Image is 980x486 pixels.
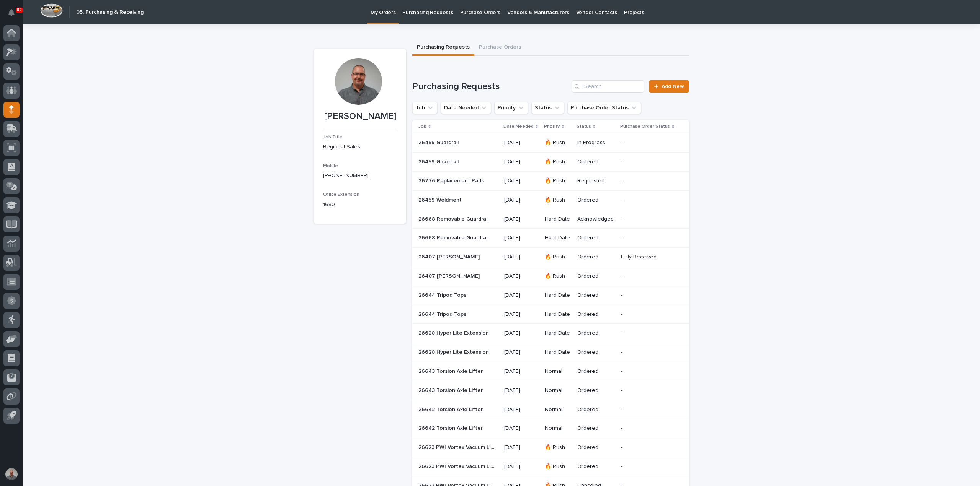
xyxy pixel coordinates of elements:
[545,159,571,165] p: 🔥 Rush
[621,157,624,165] p: -
[577,463,615,470] p: Ordered
[412,305,689,324] tr: 26644 Tripod Tops26644 Tripod Tops [DATE]Hard DateOrdered--
[10,9,20,21] div: Notifications62
[412,210,689,229] tr: 26668 Removable Guardrail26668 Removable Guardrail [DATE]Hard DateAcknowledged--
[621,138,624,146] p: -
[418,348,490,356] p: 26620 Hyper Lite Extension
[661,84,684,89] span: Add New
[17,7,22,13] p: 62
[621,462,624,470] p: -
[545,197,571,203] p: 🔥 Rush
[577,216,615,223] p: Acknowledged
[577,368,615,375] p: Ordered
[572,80,644,93] div: Search
[545,444,571,451] p: 🔥 Rush
[323,135,343,140] span: Job Title
[504,159,539,165] p: [DATE]
[621,386,624,394] p: -
[412,171,689,190] tr: 26776 Replacement Pads26776 Replacement Pads [DATE]🔥 RushRequested--
[577,235,615,241] p: Ordered
[412,362,689,381] tr: 26643 Torsion Axle Lifter26643 Torsion Axle Lifter [DATE]NormalOrdered--
[545,425,571,432] p: Normal
[544,122,560,131] p: Priority
[418,157,460,165] p: 26459 Guardrail
[504,311,539,318] p: [DATE]
[504,235,539,241] p: [DATE]
[3,5,20,21] button: Notifications
[649,80,689,93] a: Add New
[418,252,481,260] p: 26407 [PERSON_NAME]
[621,310,624,318] p: -
[504,444,539,451] p: [DATE]
[621,291,624,299] p: -
[577,292,615,299] p: Ordered
[577,122,591,131] p: Status
[504,330,539,336] p: [DATE]
[577,197,615,203] p: Ordered
[577,273,615,280] p: Ordered
[545,235,571,241] p: Hard Date
[418,138,460,146] p: 26459 Guardrail
[418,328,490,336] p: 26620 Hyper Lite Extension
[412,419,689,438] tr: 26642 Torsion Axle Lifter26642 Torsion Axle Lifter [DATE]NormalOrdered--
[418,291,468,299] p: 26644 Tripod Tops
[418,424,484,432] p: 26642 Torsion Axle Lifter
[577,159,615,165] p: Ordered
[577,444,615,451] p: Ordered
[545,140,571,146] p: 🔥 Rush
[621,233,624,241] p: -
[621,271,624,280] p: -
[504,406,539,413] p: [DATE]
[412,343,689,362] tr: 26620 Hyper Lite Extension26620 Hyper Lite Extension [DATE]Hard DateOrdered--
[504,140,539,146] p: [DATE]
[577,387,615,394] p: Ordered
[545,311,571,318] p: Hard Date
[418,462,497,470] p: 26623 PWI Vortex Vacuum Lifter
[621,176,624,184] p: -
[621,424,624,432] p: -
[418,271,481,280] p: 26407 [PERSON_NAME]
[577,140,615,146] p: In Progress
[504,368,539,375] p: [DATE]
[418,233,490,241] p: 26668 Removable Guardrail
[621,195,624,203] p: -
[494,102,528,114] button: Priority
[412,190,689,210] tr: 26459 Weldment26459 Weldment [DATE]🔥 RushOrdered--
[545,292,571,299] p: Hard Date
[412,133,689,153] tr: 26459 Guardrail26459 Guardrail [DATE]🔥 RushIn Progress--
[545,254,571,260] p: 🔥 Rush
[323,143,397,151] p: Regional Sales
[323,201,397,209] p: 1680
[412,267,689,286] tr: 26407 [PERSON_NAME]26407 [PERSON_NAME] [DATE]🔥 RushOrdered--
[418,367,484,375] p: 26643 Torsion Axle Lifter
[418,122,426,131] p: Job
[418,443,497,451] p: 26623 PWI Vortex Vacuum Lifter
[545,216,571,223] p: Hard Date
[545,273,571,280] p: 🔥 Rush
[504,197,539,203] p: [DATE]
[577,330,615,336] p: Ordered
[412,229,689,248] tr: 26668 Removable Guardrail26668 Removable Guardrail [DATE]Hard DateOrdered--
[621,328,624,336] p: -
[504,425,539,432] p: [DATE]
[504,387,539,394] p: [DATE]
[621,367,624,375] p: -
[418,176,485,184] p: 26776 Replacement Pads
[40,3,63,18] img: Workspace Logo
[418,405,484,413] p: 26642 Torsion Axle Lifter
[504,463,539,470] p: [DATE]
[545,349,571,356] p: Hard Date
[621,215,624,223] p: -
[504,273,539,280] p: [DATE]
[418,215,490,223] p: 26668 Removable Guardrail
[504,254,539,260] p: [DATE]
[441,102,491,114] button: Date Needed
[577,349,615,356] p: Ordered
[412,324,689,343] tr: 26620 Hyper Lite Extension26620 Hyper Lite Extension [DATE]Hard DateOrdered--
[577,425,615,432] p: Ordered
[620,122,670,131] p: Purchase Order Status
[577,311,615,318] p: Ordered
[412,286,689,305] tr: 26644 Tripod Tops26644 Tripod Tops [DATE]Hard DateOrdered--
[577,254,615,260] p: Ordered
[504,349,539,356] p: [DATE]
